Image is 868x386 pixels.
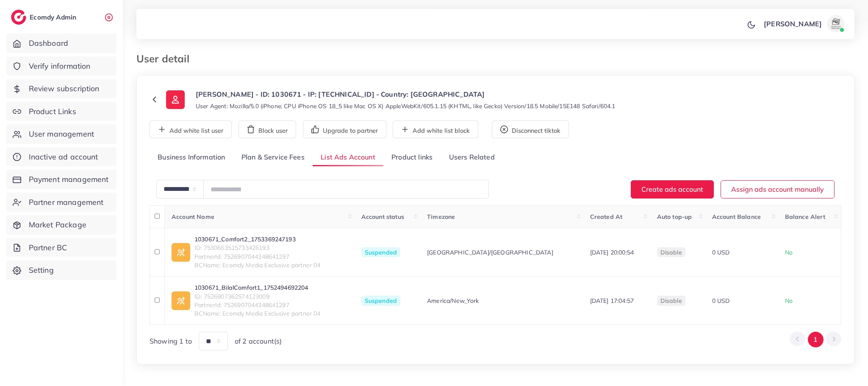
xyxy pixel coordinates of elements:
[172,291,190,310] img: ic-ad-info.7fc67b75.svg
[785,249,793,256] span: No
[808,332,824,347] button: Go to page 1
[29,83,100,94] span: Review subscription
[6,147,116,167] a: Inactive ad account
[29,174,109,185] span: Payment management
[194,309,321,318] span: BCName: Ecomdy Media Exclusive partner 04
[6,193,116,212] a: Partner management
[194,243,321,252] span: ID: 7530663515733426193
[631,180,714,199] button: Create ads account
[6,102,116,121] a: Product Links
[11,10,26,25] img: logo
[657,213,692,221] span: Auto top-up
[721,180,835,199] button: Assign ads account manually
[196,102,616,110] small: User Agent: Mozilla/5.0 (iPhone; CPU iPhone OS 18_5 like Mac OS X) AppleWebKit/605.1.15 (KHTML, l...
[383,148,441,167] a: Product links
[6,124,116,144] a: User management
[29,219,86,230] span: Market Package
[150,148,233,167] a: Business Information
[194,301,321,309] span: PartnerId: 7526907044348641297
[29,265,54,276] span: Setting
[233,148,313,167] a: Plan & Service Fees
[6,56,116,76] a: Verify information
[235,336,282,346] span: of 2 account(s)
[764,19,822,29] p: [PERSON_NAME]
[29,38,68,49] span: Dashboard
[441,148,502,167] a: Users Related
[393,120,478,138] button: Add white list block
[194,252,321,261] span: PartnerId: 7526907044348641297
[759,15,848,32] a: [PERSON_NAME]avatar
[172,213,214,221] span: Account Name
[313,148,383,167] a: List Ads Account
[29,151,98,162] span: Inactive ad account
[6,34,116,53] a: Dashboard
[196,89,616,99] p: [PERSON_NAME] - ID: 1030671 - IP: [TECHNICAL_ID] - Country: [GEOGRAPHIC_DATA]
[590,297,634,305] span: [DATE] 17:04:57
[166,90,185,109] img: ic-user-info.36bf1079.svg
[361,296,400,306] span: Suspended
[590,213,623,221] span: Created At
[194,292,321,301] span: ID: 7526907362574123009
[827,15,844,32] img: avatar
[6,170,116,189] a: Payment management
[194,283,321,292] a: 1030671_BilalComfort1_1752494692204
[492,120,569,138] button: Disconnect tiktok
[194,235,321,243] a: 1030671_Comfort2_1753369247193
[6,215,116,235] a: Market Package
[11,10,78,25] a: logoEcomdy Admin
[29,61,91,72] span: Verify information
[427,296,479,305] span: America/New_York
[785,213,825,221] span: Balance Alert
[790,332,841,347] ul: Pagination
[194,261,321,269] span: BCName: Ecomdy Media Exclusive partner 04
[427,213,455,221] span: Timezone
[660,249,682,256] span: disable
[150,120,232,138] button: Add white list user
[6,260,116,280] a: Setting
[29,197,104,208] span: Partner management
[6,238,116,257] a: Partner BC
[361,247,400,257] span: Suspended
[427,248,553,257] span: [GEOGRAPHIC_DATA]/[GEOGRAPHIC_DATA]
[29,106,76,117] span: Product Links
[361,213,404,221] span: Account status
[712,297,730,305] span: 0 USD
[303,120,386,138] button: Upgrade to partner
[590,249,634,256] span: [DATE] 20:00:54
[136,53,196,65] h3: User detail
[238,120,296,138] button: Block user
[29,129,94,140] span: User management
[29,242,67,253] span: Partner BC
[172,243,190,262] img: ic-ad-info.7fc67b75.svg
[660,297,682,305] span: disable
[30,13,78,21] h2: Ecomdy Admin
[6,79,116,98] a: Review subscription
[712,249,730,256] span: 0 USD
[785,297,793,305] span: No
[150,336,192,346] span: Showing 1 to
[712,213,761,221] span: Account Balance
